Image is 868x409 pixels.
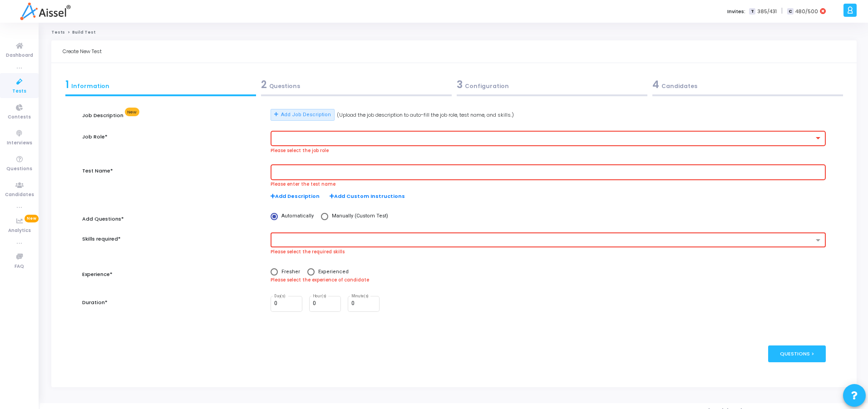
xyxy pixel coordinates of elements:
span: Add Description [271,192,320,200]
div: Please enter the test name [271,181,826,188]
span: 480/500 [795,8,818,15]
label: Job Role* [82,133,108,141]
img: logo [20,2,70,20]
div: Questions [261,77,452,92]
span: Questions [6,165,32,173]
label: Duration* [82,299,108,306]
span: 2 [261,78,267,92]
span: Automatically [278,212,314,220]
span: T [749,8,755,15]
span: Add Job Description [281,111,331,119]
span: 385/431 [757,8,777,15]
span: FAQ [15,263,24,271]
label: Job Description [82,111,139,120]
span: Manually (Custom Test) [328,212,388,220]
span: 1 [65,78,69,92]
span: Contests [8,113,31,121]
a: 2Questions [258,74,454,99]
label: Add Questions* [82,215,124,223]
a: 1Information [63,74,258,99]
a: 3Configuration [454,74,650,99]
span: Tests [12,88,26,95]
span: Experienced [315,268,349,276]
span: Interviews [7,139,32,147]
label: Skills required* [82,235,121,243]
div: Candidates [652,77,843,92]
span: New [125,108,139,116]
span: C [787,8,793,15]
span: (Upload the job description to auto-fill the job role, test name, and skills.) [337,111,514,119]
a: 4Candidates [650,74,845,99]
span: Build Test [72,30,95,35]
div: Questions > [768,345,826,362]
label: Experience* [82,271,113,278]
span: Fresher [278,268,300,276]
div: Please select the experience of candidate [271,277,826,284]
div: Please select the required skills [271,249,826,256]
span: 4 [652,78,659,92]
span: | [781,6,783,16]
span: Candidates [5,191,34,199]
label: Test Name* [82,167,113,175]
span: Add Custom Instructions [330,192,405,200]
span: New [25,215,39,222]
a: Tests [51,30,65,35]
span: 3 [457,78,463,92]
div: Information [65,77,256,92]
div: Create New Test [63,40,102,63]
span: Analytics [8,227,31,235]
div: Configuration [457,77,647,92]
div: Please select the job role [271,148,826,154]
button: Add Job Description [271,109,335,121]
nav: breadcrumb [51,30,857,35]
label: Invites: [727,8,745,15]
span: Dashboard [6,52,33,59]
